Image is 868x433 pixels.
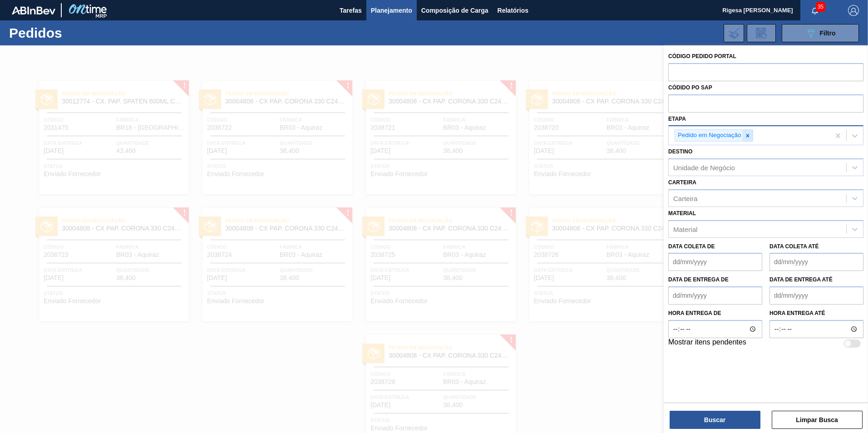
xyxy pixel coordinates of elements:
[668,53,736,59] label: Código Pedido Portal
[668,276,729,283] label: Data de Entrega de
[782,24,859,42] button: Filtro
[668,210,696,216] label: Material
[724,24,744,42] div: Importar Negociações dos Pedidos
[673,194,697,202] div: Carteira
[769,253,863,271] input: dd/mm/yyyy
[800,4,829,17] button: Notificações
[668,243,715,250] label: Data coleta de
[668,253,762,271] input: dd/mm/yyyy
[769,243,819,250] label: Data coleta até
[848,5,859,16] img: Logout
[673,164,735,172] div: Unidade de Negócio
[340,5,362,16] span: Tarefas
[498,5,528,16] span: Relatórios
[668,179,696,186] label: Carteira
[421,5,488,16] span: Composição de Carga
[371,5,412,16] span: Planejamento
[668,148,692,155] label: Destino
[12,6,55,15] img: TNhmsLtSVTkK8tSr43FrP2fwEKptu5GPRR3wAAAABJRU5ErkJggg==
[668,116,686,122] label: Etapa
[673,225,697,233] div: Material
[820,30,836,37] span: Filtro
[769,276,833,283] label: Data de Entrega até
[668,307,762,320] label: Hora entrega de
[668,84,712,91] label: Códido PO SAP
[816,2,825,12] span: 35
[9,28,145,38] h1: Pedidos
[675,130,743,141] div: Pedido em Negociação
[747,24,776,42] div: Solicitação de Revisão de Pedidos
[668,338,746,349] label: Mostrar itens pendentes
[769,286,863,305] input: dd/mm/yyyy
[769,307,863,320] label: Hora entrega até
[668,286,762,305] input: dd/mm/yyyy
